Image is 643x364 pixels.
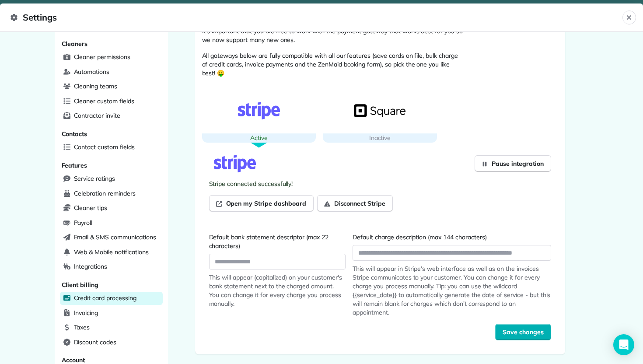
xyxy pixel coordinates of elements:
[60,109,163,122] a: Contractor invite
[74,308,98,317] span: Invoicing
[475,155,551,172] button: Pause integration
[74,203,108,212] span: Cleaner tips
[74,97,134,105] span: Cleaner custom fields
[60,202,163,215] a: Cleaner tips
[74,143,135,151] span: Contact custom fields
[10,10,622,24] span: Settings
[74,233,156,241] span: Email & SMS communications
[354,102,405,119] img: Square
[74,111,120,120] span: Contractor invite
[62,281,98,289] span: Client billing
[62,40,88,48] span: Cleaners
[209,195,314,212] a: Open my Stripe dashboard
[62,130,87,138] span: Contacts
[202,27,465,44] p: It's important that you are free to work with the payment gateway that works best for you so we n...
[250,134,268,142] span: Active
[503,328,544,336] span: Save changes
[74,218,93,227] span: Payroll
[613,334,634,355] div: Open Intercom Messenger
[60,260,163,273] a: Integrations
[226,199,306,208] span: Open my Stripe dashboard
[209,179,551,188] p: Stripe connected successfully!
[492,159,543,168] span: Pause integration
[202,51,465,77] p: All gateways below are fully compatible with all our features (save cards on file, bulk charge of...
[60,141,163,154] a: Contact custom fields
[60,172,163,185] a: Service ratings
[74,262,108,271] span: Integrations
[353,264,551,317] span: This will appear in Stripe’s web interface as well as on the invoices Stripe communicates to your...
[62,356,85,364] span: Account
[60,80,163,93] a: Cleaning teams
[60,95,163,108] a: Cleaner custom fields
[233,102,285,119] img: Stripe
[60,217,163,230] a: Payroll
[209,233,346,250] label: Default bank statement descriptor (max 22 characters)
[60,321,163,334] a: Taxes
[74,189,136,198] span: Celebration reminders
[62,161,87,169] span: Features
[60,66,163,79] a: Automations
[60,51,163,64] a: Cleaner permissions
[74,294,136,302] span: Credit card processing
[209,273,346,308] span: This will appear (capitalized) on your customer's bank statement next to the charged amount. You ...
[317,195,393,212] button: Disconnect Stripe
[74,248,149,256] span: Web & Mobile notifications
[495,324,551,340] button: Save changes
[74,67,110,76] span: Automations
[60,336,163,349] a: Discount codes
[60,187,163,200] a: Celebration reminders
[353,233,551,241] label: Default charge description (max 144 characters)
[622,10,636,24] button: Close
[60,307,163,320] a: Invoicing
[74,338,116,346] span: Discount codes
[334,199,385,208] span: Disconnect Stripe
[74,323,90,332] span: Taxes
[74,174,115,183] span: Service ratings
[209,155,261,172] img: Stripe
[74,82,117,91] span: Cleaning teams
[60,231,163,244] a: Email & SMS communications
[74,52,130,61] span: Cleaner permissions
[369,134,391,142] span: Inactive
[60,246,163,259] a: Web & Mobile notifications
[60,292,163,305] a: Credit card processing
